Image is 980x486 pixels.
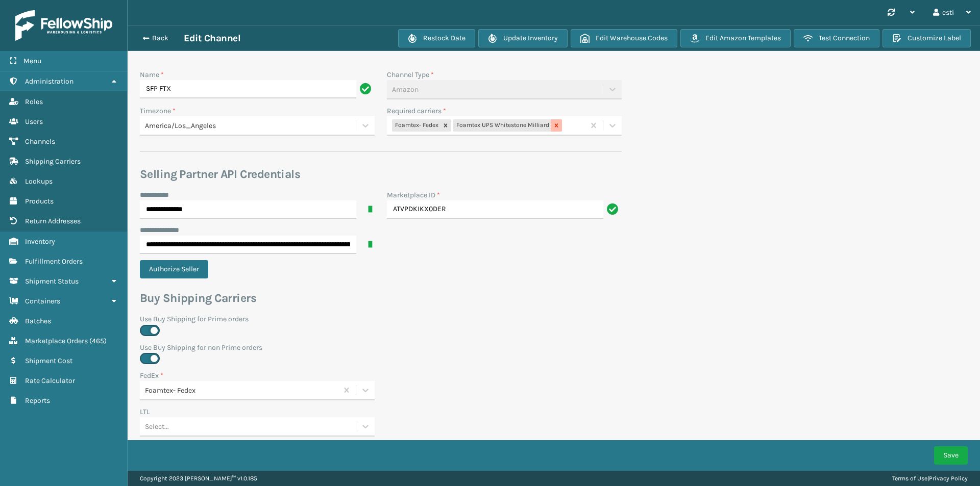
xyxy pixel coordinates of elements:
[680,29,791,47] button: Edit Amazon Templates
[25,337,88,345] span: Marketplace Orders
[934,446,968,465] button: Save
[140,406,150,417] label: LTL
[25,97,43,106] span: Roles
[398,29,475,47] button: Restock Date
[25,277,79,286] span: Shipment Status
[140,291,622,306] h3: Buy Shipping Carriers
[25,396,50,405] span: Reports
[140,314,622,324] label: Use Buy Shipping for Prime orders
[25,376,75,385] span: Rate Calculator
[25,317,51,325] span: Batches
[892,475,927,482] a: Terms of Use
[140,265,214,273] a: Authorize Seller
[25,137,55,146] span: Channels
[145,385,338,396] div: Foamtex- Fedex
[140,471,257,486] p: Copyright 2023 [PERSON_NAME]™ v 1.0.185
[140,370,163,381] label: FedEx
[145,120,357,131] div: America/Los_Angeles
[387,69,434,80] label: Channel Type
[145,421,169,432] div: Select...
[883,29,971,47] button: Customize Label
[794,29,879,47] button: Test Connection
[15,10,112,41] img: logo
[387,106,446,116] label: Required carriers
[387,190,440,200] label: Marketplace ID
[23,57,41,65] span: Menu
[929,475,968,482] a: Privacy Policy
[25,217,81,225] span: Return Addresses
[25,257,83,266] span: Fulfillment Orders
[140,167,622,182] h3: Selling Partner API Credentials
[25,237,55,246] span: Inventory
[137,34,184,43] button: Back
[478,29,568,47] button: Update Inventory
[392,119,440,132] div: Foamtex- Fedex
[453,119,551,132] div: Foamtex UPS Whitestone Milliard
[184,32,240,44] h3: Edit Channel
[25,197,54,206] span: Products
[89,337,107,345] span: ( 465 )
[25,297,60,305] span: Containers
[25,157,81,166] span: Shipping Carriers
[25,177,53,186] span: Lookups
[140,260,208,278] button: Authorize Seller
[25,356,72,365] span: Shipment Cost
[140,342,622,353] label: Use Buy Shipping for non Prime orders
[140,69,164,80] label: Name
[892,471,968,486] div: |
[25,117,43,126] span: Users
[25,77,73,86] span: Administration
[140,106,176,116] label: Timezone
[571,29,677,47] button: Edit Warehouse Codes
